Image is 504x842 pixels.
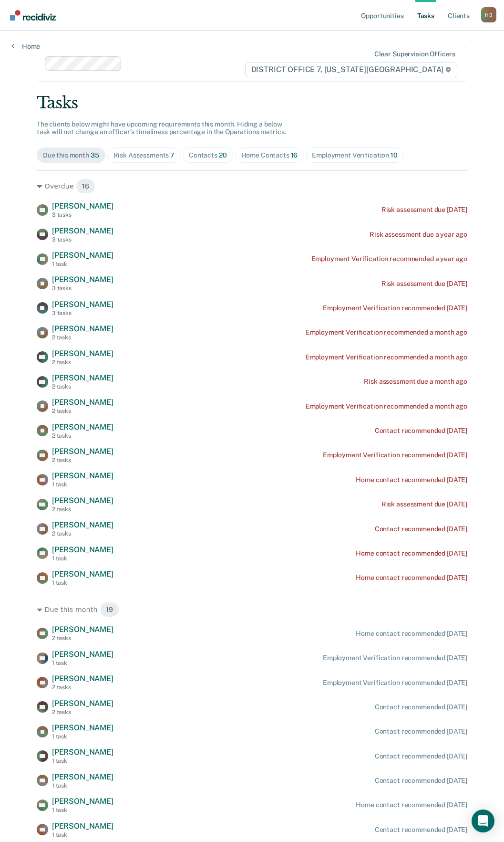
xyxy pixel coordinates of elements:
div: Home contact recommended [DATE] [356,801,467,809]
span: 20 [219,151,227,159]
span: [PERSON_NAME] [52,226,113,235]
span: [PERSON_NAME] [52,520,113,529]
div: 1 task [52,831,113,838]
span: [PERSON_NAME] [52,747,113,757]
span: [PERSON_NAME] [52,496,113,505]
span: [PERSON_NAME] [52,349,113,358]
div: Contact recommended [DATE] [375,427,467,435]
div: Employment Verification recommended a month ago [306,328,467,337]
div: Contact recommended [DATE] [375,703,467,711]
div: Risk assessment due a year ago [370,231,467,239]
span: [PERSON_NAME] [52,821,113,831]
div: Contacts [189,151,227,159]
span: [PERSON_NAME] [52,201,113,210]
div: Employment Verification recommended a month ago [306,402,467,410]
div: Contact recommended [DATE] [375,826,467,834]
div: 1 task [52,807,113,813]
div: Employment Verification recommended [DATE] [323,304,467,312]
span: [PERSON_NAME] [52,324,113,333]
div: Employment Verification recommended [DATE] [323,451,467,459]
div: Risk assessment due [DATE] [381,280,467,288]
span: 10 [391,151,398,159]
span: [PERSON_NAME] [52,699,113,708]
div: 2 tasks [52,635,113,642]
div: 1 task [52,481,113,488]
div: Due this month [43,151,99,159]
div: Clear supervision officers [374,50,455,58]
div: Employment Verification recommended a month ago [306,353,467,361]
div: Open Intercom Messenger [472,810,494,832]
div: Risk assessment due [DATE] [381,500,467,508]
div: Contact recommended [DATE] [375,777,467,785]
div: 3 tasks [52,236,113,243]
div: 2 tasks [52,432,113,439]
div: Employment Verification recommended a year ago [311,255,468,263]
div: 2 tasks [52,684,113,691]
span: 35 [91,151,99,159]
div: H B [481,7,496,22]
div: Tasks [37,93,467,113]
button: Profile dropdown button [481,7,496,22]
span: [PERSON_NAME] [52,300,113,309]
div: 1 task [52,555,113,562]
span: [PERSON_NAME] [52,569,113,579]
div: 2 tasks [52,383,113,390]
div: 1 task [52,660,113,666]
div: 2 tasks [52,334,113,341]
div: Contact recommended [DATE] [375,752,467,760]
span: [PERSON_NAME] [52,422,113,432]
div: 3 tasks [52,310,113,316]
span: [PERSON_NAME] [52,275,113,284]
div: 1 task [52,782,113,789]
div: 1 task [52,733,113,740]
div: 2 tasks [52,408,113,414]
div: 2 tasks [52,506,113,513]
div: Employment Verification [312,151,397,159]
span: 16 [291,151,298,159]
div: 2 tasks [52,530,113,537]
span: DISTRICT OFFICE 7, [US_STATE][GEOGRAPHIC_DATA] [245,62,457,77]
span: 7 [170,151,175,159]
a: Home [11,42,40,51]
div: 2 tasks [52,709,113,716]
div: 1 task [52,758,113,764]
img: Recidiviz [10,10,56,21]
div: 1 task [52,261,113,267]
span: [PERSON_NAME] [52,373,113,382]
div: 2 tasks [52,359,113,366]
span: [PERSON_NAME] [52,545,113,554]
span: 19 [100,602,119,617]
span: [PERSON_NAME] [52,398,113,407]
div: Home contact recommended [DATE] [356,476,467,484]
div: Home contact recommended [DATE] [356,574,467,582]
div: Home contact recommended [DATE] [356,630,467,638]
div: Risk Assessments [113,151,175,159]
span: [PERSON_NAME] [52,447,113,456]
div: Risk assessment due a month ago [364,378,467,386]
span: The clients below might have upcoming requirements this month. Hiding a below task will not chang... [37,120,286,136]
span: [PERSON_NAME] [52,723,113,732]
div: 3 tasks [52,211,113,218]
span: [PERSON_NAME] [52,471,113,480]
div: Due this month 19 [37,602,467,617]
div: 1 task [52,579,113,586]
div: 2 tasks [52,457,113,463]
div: Home contact recommended [DATE] [356,549,467,558]
div: Contact recommended [DATE] [375,727,467,736]
span: [PERSON_NAME] [52,797,113,806]
span: [PERSON_NAME] [52,251,113,260]
div: 3 tasks [52,285,113,292]
div: Employment Verification recommended [DATE] [323,679,467,687]
span: [PERSON_NAME] [52,772,113,781]
span: [PERSON_NAME] [52,650,113,659]
span: [PERSON_NAME] [52,625,113,634]
div: Risk assessment due [DATE] [381,206,467,214]
div: Overdue 16 [37,179,467,194]
div: Employment Verification recommended [DATE] [323,654,467,662]
div: Home Contacts [241,151,298,159]
span: [PERSON_NAME] [52,674,113,683]
div: Contact recommended [DATE] [375,525,467,533]
span: 16 [76,179,95,194]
